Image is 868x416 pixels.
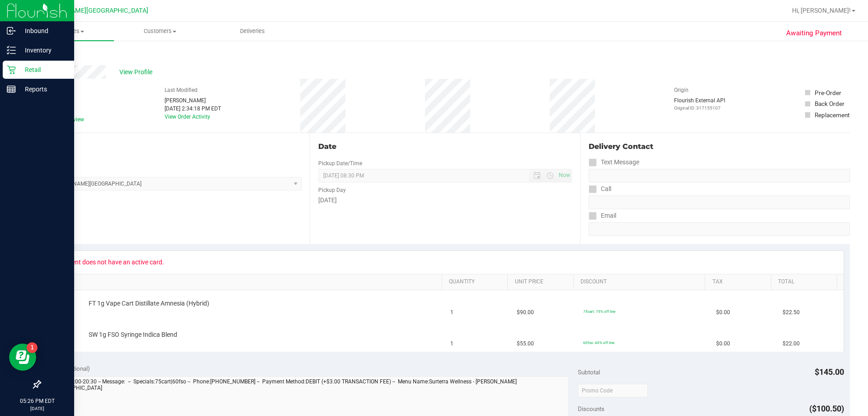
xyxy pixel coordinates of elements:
[589,141,850,152] div: Delivery Contact
[583,340,614,345] span: 60fso: 60% off line
[165,86,198,94] label: Last Modified
[318,159,362,167] label: Pickup Date/Time
[16,64,70,75] p: Retail
[449,278,504,286] a: Quantity
[40,141,302,152] div: Location
[53,278,438,286] a: SKU
[7,65,16,74] inline-svg: Retail
[792,7,851,14] span: Hi, [PERSON_NAME]!
[89,299,209,308] span: FT 1g Vape Cart Distillate Amnesia (Hybrid)
[517,339,534,348] span: $55.00
[228,27,277,35] span: Deliveries
[114,27,206,35] span: Customers
[450,308,453,317] span: 1
[119,67,156,77] span: View Profile
[674,105,725,111] p: Original ID: 317155107
[450,339,453,348] span: 1
[318,196,571,205] div: [DATE]
[583,309,615,314] span: 75cart: 75% off line
[712,278,768,286] a: Tax
[7,85,16,94] inline-svg: Reports
[589,209,616,222] label: Email
[517,308,534,317] span: $90.00
[7,46,16,55] inline-svg: Inventory
[815,110,849,120] div: Replacement
[16,84,70,95] p: Reports
[674,96,725,111] div: Flourish External API
[165,105,221,113] div: [DATE] 2:34:18 PM EDT
[4,397,70,405] p: 05:26 PM EDT
[515,278,570,286] a: Unit Price
[786,28,842,38] span: Awaiting Payment
[589,169,850,182] input: Format: (999) 999-9999
[206,22,298,41] a: Deliveries
[578,368,600,376] span: Subtotal
[318,141,571,152] div: Date
[114,22,206,41] a: Customers
[89,330,177,339] span: SW 1g FSO Syringe Indica Blend
[716,339,730,348] span: $0.00
[815,99,844,108] div: Back Order
[27,342,38,353] iframe: Resource center unread badge
[778,278,833,286] a: Total
[165,96,221,105] div: [PERSON_NAME]
[165,114,210,120] a: View Order Activity
[16,45,70,56] p: Inventory
[55,255,170,269] span: Patient does not have an active card.
[589,182,611,196] label: Call
[783,339,800,348] span: $22.00
[716,308,730,317] span: $0.00
[7,26,16,35] inline-svg: Inbound
[589,196,850,209] input: Format: (999) 999-9999
[815,88,841,97] div: Pre-Order
[580,278,702,286] a: Discount
[578,384,648,397] input: Promo Code
[37,7,148,14] span: [PERSON_NAME][GEOGRAPHIC_DATA]
[318,186,346,194] label: Pickup Day
[783,308,800,317] span: $22.50
[589,156,639,169] label: Text Message
[674,86,689,94] label: Origin
[4,405,70,412] p: [DATE]
[9,344,36,371] iframe: Resource center
[809,404,844,413] span: ($100.50)
[16,25,70,36] p: Inbound
[815,367,844,377] span: $145.00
